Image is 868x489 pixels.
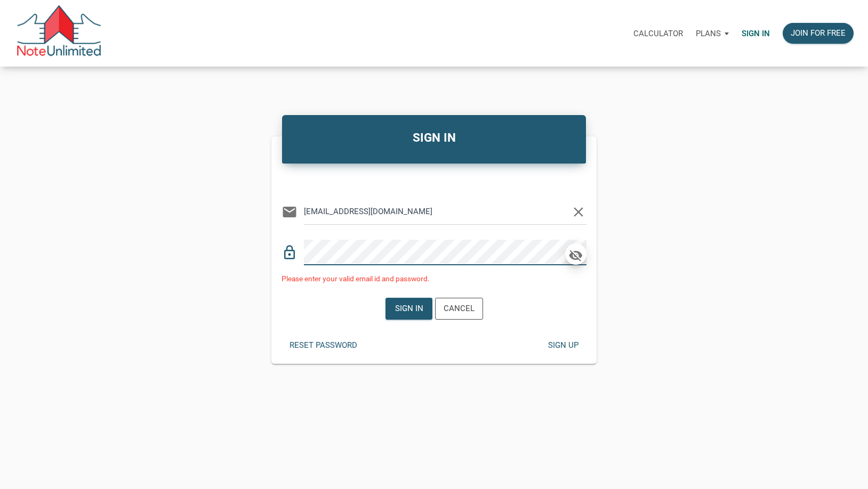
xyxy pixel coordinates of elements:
[282,335,365,356] button: Reset password
[735,17,776,50] a: Sign in
[633,29,683,38] p: Calculator
[570,204,586,220] i: clear
[16,5,102,61] img: NoteUnlimited
[627,17,689,50] a: Calculator
[444,303,475,315] div: Cancel
[282,204,298,220] i: email
[282,273,586,284] div: Please enter your valid email id and password.
[783,23,854,44] button: Join for free
[776,17,860,50] a: Join for free
[290,129,577,147] h4: SIGN IN
[540,335,586,356] button: Sign up
[696,29,721,38] p: Plans
[282,244,298,260] i: lock_outline
[385,298,432,320] button: Sign in
[548,339,578,352] div: Sign up
[304,199,570,223] input: Email
[791,27,846,39] div: Join for free
[395,303,423,315] div: Sign in
[689,18,735,50] button: Plans
[689,17,735,50] a: Plans
[435,298,483,320] button: Cancel
[290,339,357,352] div: Reset password
[742,29,770,38] p: Sign in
